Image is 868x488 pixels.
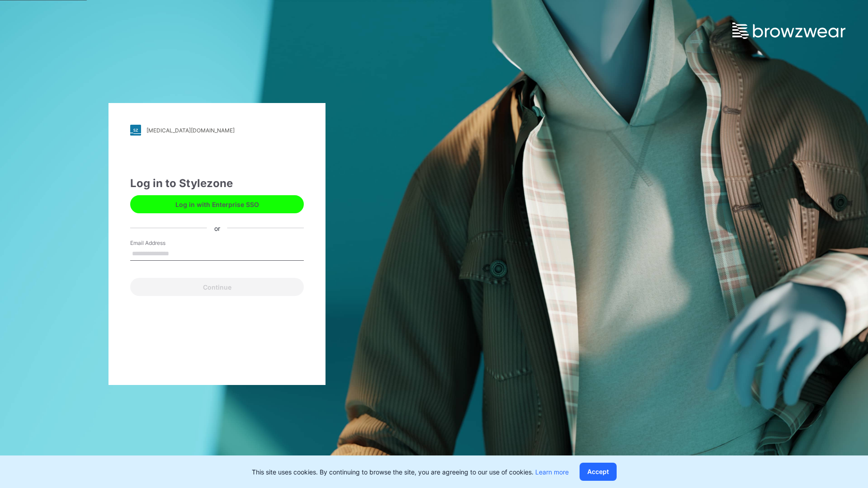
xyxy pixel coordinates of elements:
[130,125,141,136] img: stylezone-logo.562084cfcfab977791bfbf7441f1a819.svg
[130,195,304,213] button: Log in with Enterprise SSO
[207,223,227,233] div: or
[130,239,193,247] label: Email Address
[130,125,304,136] a: [MEDICAL_DATA][DOMAIN_NAME]
[130,175,304,192] div: Log in to Stylezone
[252,467,569,477] p: This site uses cookies. By continuing to browse the site, you are agreeing to our use of cookies.
[146,127,235,134] div: [MEDICAL_DATA][DOMAIN_NAME]
[535,468,569,476] a: Learn more
[580,463,617,481] button: Accept
[732,23,845,39] img: browzwear-logo.e42bd6dac1945053ebaf764b6aa21510.svg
